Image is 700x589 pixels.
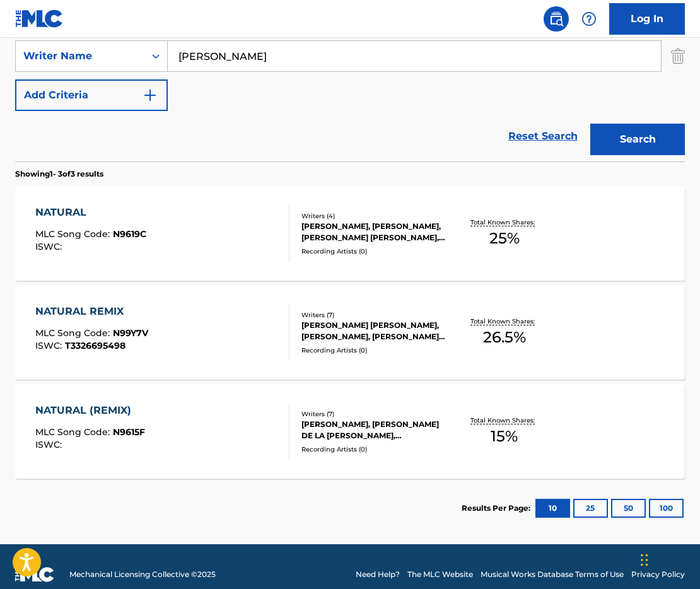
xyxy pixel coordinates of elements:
[301,445,448,454] div: Recording Artists ( 0 )
[15,567,54,582] img: logo
[301,320,448,342] div: [PERSON_NAME] [PERSON_NAME], [PERSON_NAME], [PERSON_NAME] [PERSON_NAME], [PERSON_NAME], [PERSON_N...
[470,416,538,425] p: Total Known Shares:
[35,228,113,240] span: MLC Song Code :
[301,419,448,441] div: [PERSON_NAME], [PERSON_NAME] DE LA [PERSON_NAME], [PERSON_NAME] [PERSON_NAME] [PERSON_NAME], [PER...
[489,227,520,250] span: 25 %
[15,285,685,380] a: NATURAL REMIXMLC Song Code:N99Y7VISWC:T3326695498Writers (7)[PERSON_NAME] [PERSON_NAME], [PERSON_...
[301,409,448,419] div: Writers ( 7 )
[35,304,148,319] div: NATURAL REMIX
[590,124,685,155] button: Search
[470,218,538,227] p: Total Known Shares:
[637,528,700,589] iframe: Chat Widget
[15,384,685,479] a: NATURAL (REMIX)MLC Song Code:N9615FISWC:Writers (7)[PERSON_NAME], [PERSON_NAME] DE LA [PERSON_NAM...
[301,247,448,256] div: Recording Artists ( 0 )
[35,205,146,220] div: NATURAL
[611,499,646,518] button: 50
[549,11,564,26] img: search
[35,439,65,450] span: ISWC :
[35,327,113,339] span: MLC Song Code :
[535,499,570,518] button: 10
[301,211,448,221] div: Writers ( 4 )
[502,122,584,150] a: Reset Search
[491,425,518,448] span: 15 %
[301,221,448,243] div: [PERSON_NAME], [PERSON_NAME], [PERSON_NAME] [PERSON_NAME], [PERSON_NAME]
[15,168,103,180] p: Showing 1 - 3 of 3 results
[301,310,448,320] div: Writers ( 7 )
[576,6,602,32] div: Help
[113,327,148,339] span: N99Y7V
[113,228,146,240] span: N9619C
[301,346,448,355] div: Recording Artists ( 0 )
[143,88,158,103] img: 9d2ae6d4665cec9f34b9.svg
[671,40,685,72] img: Delete Criterion
[15,186,685,281] a: NATURALMLC Song Code:N9619CISWC:Writers (4)[PERSON_NAME], [PERSON_NAME], [PERSON_NAME] [PERSON_NA...
[35,426,113,438] span: MLC Song Code :
[641,541,648,579] div: Drag
[483,326,526,349] span: 26.5 %
[15,9,64,28] img: MLC Logo
[35,241,65,252] span: ISWC :
[15,79,168,111] button: Add Criteria
[573,499,608,518] button: 25
[481,569,624,580] a: Musical Works Database Terms of Use
[649,499,684,518] button: 100
[113,426,145,438] span: N9615F
[35,403,145,418] div: NATURAL (REMIX)
[15,1,685,161] form: Search Form
[544,6,569,32] a: Public Search
[581,11,597,26] img: help
[65,340,125,351] span: T3326695498
[609,3,685,35] a: Log In
[69,569,216,580] span: Mechanical Licensing Collective © 2025
[35,340,65,351] span: ISWC :
[23,49,137,64] div: Writer Name
[470,317,538,326] p: Total Known Shares:
[407,569,473,580] a: The MLC Website
[631,569,685,580] a: Privacy Policy
[356,569,400,580] a: Need Help?
[462,503,534,514] p: Results Per Page:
